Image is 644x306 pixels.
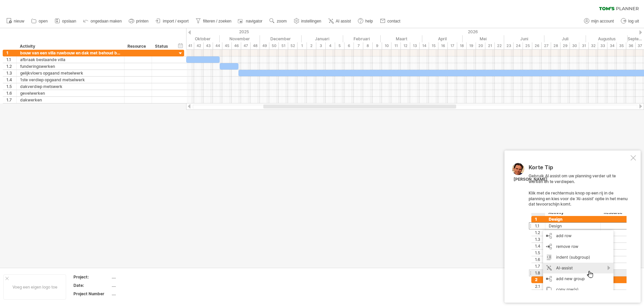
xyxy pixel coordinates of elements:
div: 1.4 [6,77,16,83]
div: 2 [307,42,316,49]
div: 15 [429,42,438,49]
div: 26 [532,42,542,49]
div: gelijkvloers opgaand metselwerk [20,70,121,76]
div: 52 [288,42,298,49]
a: AI assist [327,17,353,26]
div: 16 [438,42,448,49]
div: Project: [73,274,110,280]
div: 4 [326,42,335,49]
div: 29 [560,42,570,49]
div: 23 [504,42,514,49]
div: 22 [495,42,504,49]
div: December 2025 [260,35,302,42]
span: contact [387,19,400,24]
div: 19 [467,42,476,49]
div: November 2025 [220,35,260,42]
div: .... [112,274,168,280]
div: Korte Tip [529,165,629,174]
div: 1ste verdiep opgaand metselwerk [20,77,121,83]
span: nieuw [14,19,24,24]
span: open [39,19,48,24]
div: Januari 2026 [302,35,343,42]
div: 28 [551,42,560,49]
div: 14 [420,42,429,49]
div: Voeg een eigen logo toe [3,274,66,300]
span: printen [136,19,149,24]
div: Date: [73,282,110,288]
div: 27 [542,42,551,49]
div: [PERSON_NAME] [514,177,547,182]
span: filteren / zoeken [203,19,231,24]
a: opslaan [53,17,78,26]
div: 21 [485,42,495,49]
div: 42 [194,42,204,49]
div: 49 [260,42,269,49]
div: 30 [570,42,579,49]
a: contact [378,17,402,26]
a: ongedaan maken [82,17,124,26]
div: 13 [410,42,420,49]
div: Februari 2026 [343,35,381,42]
div: 1.3 [6,70,16,76]
div: 41 [185,42,194,49]
div: afbraak bestaande villa [20,56,121,63]
div: 46 [232,42,241,49]
div: bouw van een villa ruwbouw en dak met behoud bestaande kelder [20,50,121,56]
div: 51 [279,42,288,49]
div: 1.7 [6,97,16,103]
span: zoom [277,19,286,24]
a: zoom [268,17,288,26]
span: ongedaan maken [91,19,122,24]
div: 32 [589,42,598,49]
a: help [356,17,375,26]
div: 47 [241,42,251,49]
div: 17 [448,42,457,49]
div: 45 [222,42,232,49]
div: dakverdiep metswerk [20,83,121,90]
div: 10 [382,42,391,49]
span: instellingen [301,19,321,24]
span: mijn account [591,19,614,24]
div: Juli 2026 [544,35,586,42]
div: .... [112,291,168,297]
div: Maart 2026 [381,35,422,42]
a: mijn account [582,17,616,26]
div: 18 [457,42,467,49]
div: Augustus 2026 [586,35,628,42]
div: Project Number [73,291,110,297]
a: log uit [619,17,641,26]
div: 3 [316,42,326,49]
span: opslaan [62,19,76,24]
div: gevelwerken [20,90,121,96]
div: 44 [213,42,222,49]
div: 8 [363,42,373,49]
span: AI assist [336,19,351,24]
span: log uit [628,19,639,24]
div: 12 [401,42,410,49]
div: .... [112,282,168,288]
a: printen [127,17,151,26]
div: Status [155,43,170,50]
div: Juni 2026 [504,35,544,42]
div: 34 [607,42,617,49]
div: 35 [617,42,626,49]
div: Gebruik AI assist om uw planning verder uit te werken en te verdiepen. Klik met de rechtermuis kn... [529,165,629,290]
div: 24 [514,42,523,49]
div: 20 [476,42,485,49]
div: 9 [373,42,382,49]
span: help [365,19,373,24]
div: 1.6 [6,90,16,96]
a: open [30,17,50,26]
div: 36 [626,42,636,49]
div: Oktober 2025 [178,35,220,42]
div: 1 [6,50,16,56]
div: Activity [20,43,120,50]
div: 5 [335,42,344,49]
div: Resource [127,43,148,50]
a: navigator [237,17,264,26]
a: filteren / zoeken [194,17,233,26]
div: dakwerken [20,97,121,103]
div: 1.5 [6,83,16,90]
div: 6 [344,42,354,49]
div: 48 [251,42,260,49]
